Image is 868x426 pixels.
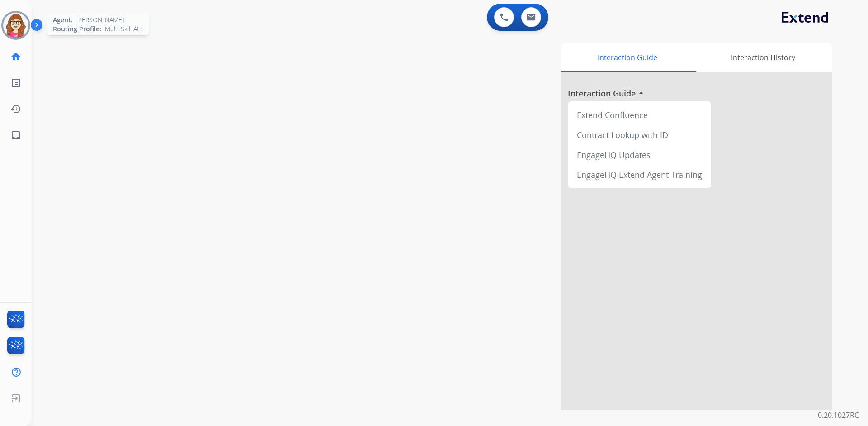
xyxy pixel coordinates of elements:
mat-icon: history [10,104,21,115]
div: Interaction History [694,43,832,72]
img: avatar [3,13,28,38]
span: Multi Skill ALL [105,24,143,34]
div: Interaction Guide [561,43,694,72]
mat-icon: list_alt [10,77,21,88]
mat-icon: home [10,51,21,62]
div: EngageHQ Updates [571,145,708,165]
div: EngageHQ Extend Agent Training [571,165,708,185]
span: Routing Profile: [53,24,101,34]
span: [PERSON_NAME] [76,15,124,24]
mat-icon: inbox [10,130,21,141]
p: 0.20.1027RC [818,410,859,421]
span: Agent: [53,15,73,24]
div: Extend Confluence [571,105,708,125]
div: Contract Lookup with ID [571,125,708,145]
